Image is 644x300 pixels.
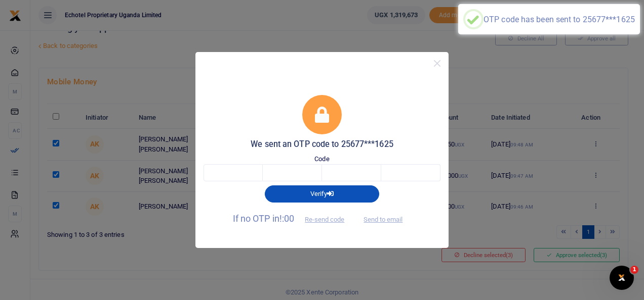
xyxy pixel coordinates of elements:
button: Close [430,56,445,71]
span: If no OTP in [233,213,353,224]
h5: We sent an OTP code to 25677***1625 [204,139,440,149]
span: !:00 [279,213,294,224]
iframe: Intercom live chat [610,266,634,290]
div: OTP code has been sent to 25677***1625 [484,15,635,24]
span: 1 [630,266,638,274]
button: Verify [265,185,379,203]
label: Code [314,154,329,164]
